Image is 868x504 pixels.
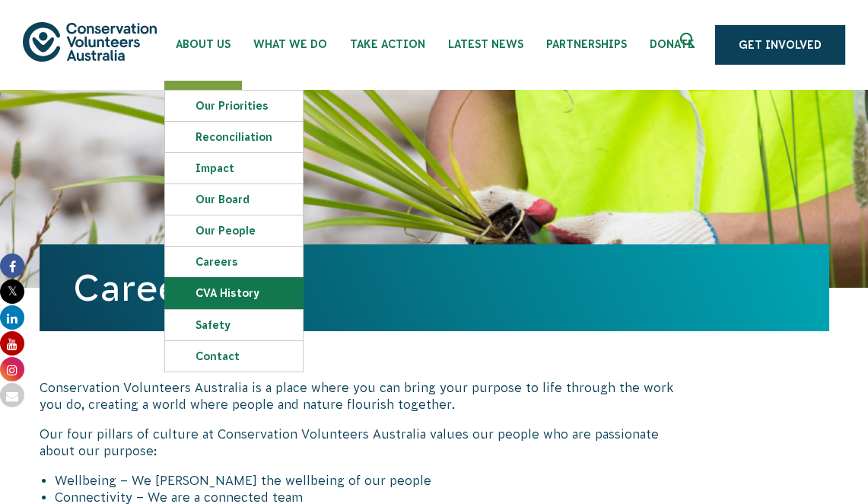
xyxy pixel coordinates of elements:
[165,184,303,215] a: Our Board
[165,278,303,308] a: CVA history
[23,22,157,61] img: logo.svg
[680,33,699,57] span: Expand search box
[40,426,692,460] p: Our four pillars of culture at Conservation Volunteers Australia values our people who are passio...
[165,215,303,246] a: Our People
[55,472,692,489] li: Wellbeing – We [PERSON_NAME] the wellbeing of our people
[165,310,303,340] a: Safety
[671,27,707,63] button: Expand search box Close search box
[165,122,303,152] a: Reconciliation
[650,38,695,50] span: Donate
[715,25,845,65] a: Get Involved
[73,267,796,308] h1: Careers
[165,91,303,121] a: Our Priorities
[350,38,425,50] span: Take Action
[165,153,303,183] a: Impact
[40,379,692,413] p: Conservation Volunteers Australia is a place where you can bring your purpose to life through the...
[546,38,627,50] span: Partnerships
[448,38,523,50] span: Latest News
[176,38,231,50] span: About Us
[253,38,327,50] span: What We Do
[165,247,303,277] a: Careers
[165,341,303,372] a: Contact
